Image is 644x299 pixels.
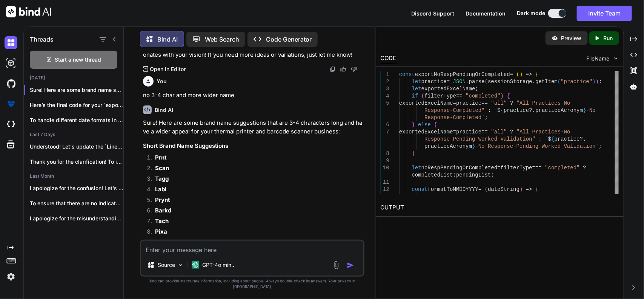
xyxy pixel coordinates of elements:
span: return [478,194,497,200]
span: practice [456,129,481,135]
span: exportNoRespPendingOrCompleted [415,71,510,77]
p: Bind can provide inaccurate information, including about people. Always double-check its answers.... [140,278,364,290]
span: ) [472,194,475,200]
span: pendingList [456,172,491,178]
img: Bind AI [6,6,51,17]
h1: Threads [30,35,54,44]
span: sessionStorage [488,79,532,85]
span: ; [599,79,602,85]
span: JSON [453,79,466,85]
button: Documentation [466,9,506,17]
div: 5 [381,100,389,107]
span: Response-Completed` [424,115,485,121]
span: = [453,100,456,106]
span: { [507,93,510,99]
span: ) [592,79,595,85]
p: To handle different date formats in your... [30,116,123,124]
p: no 3-4 char and more wider name [143,91,363,100]
span: dateString [440,194,472,200]
span: exportedExcelName [399,100,453,106]
span: ) [520,186,523,192]
span: if [424,194,431,200]
span: ( [558,79,561,85]
span: FileName [587,55,610,62]
span: ? [510,129,513,135]
span: let [412,86,421,92]
span: ( [516,71,520,77]
p: Sure! Here are some brand name suggestions that are 3-4 characters long and have a wider appeal f... [143,119,363,136]
span: } [412,122,415,128]
div: CODE [381,54,397,63]
span: "All Practices-No [516,129,570,135]
span: { [434,122,437,128]
span: ; [485,115,488,121]
div: 10 [381,164,389,172]
span: { [501,107,504,113]
div: 8 [381,150,389,157]
div: 7 [381,129,389,136]
span: Response-Completed" [424,107,485,113]
strong: Prynt [155,196,170,203]
span: Dark mode [517,9,545,17]
span: ` [545,136,548,142]
span: ( [434,194,437,200]
span: => [526,71,532,77]
div: 4 [381,93,389,100]
span: practiceAcronym [535,107,583,113]
p: GPT-4o min.. [202,261,234,269]
span: const [399,71,415,77]
span: ; [491,172,494,178]
p: Source [158,261,175,269]
span: : [453,172,456,178]
span: { [535,186,538,192]
span: if [412,93,418,99]
span: = [447,79,450,85]
p: Preview [561,34,582,42]
h6: Bind AI [155,106,173,114]
strong: Prnt [155,154,167,161]
span: exportedExcelName [399,129,453,135]
span: ) [520,71,523,77]
button: Discord Support [411,9,454,17]
span: practiceAcronym [424,143,472,149]
span: ?. [529,107,535,113]
span: === [532,165,542,171]
span: ` [494,107,497,113]
span: = [510,71,513,77]
span: getItem [535,79,558,85]
span: practice [504,107,529,113]
span: } [583,107,586,113]
p: Sure! Here are some brand name suggestio... [30,86,123,94]
div: 13 [381,193,389,200]
span: "all" [491,100,507,106]
img: GPT-4o mini [192,261,199,269]
img: dislike [351,66,357,72]
span: ( [485,186,488,192]
span: : [538,136,541,142]
strong: Labl [155,186,166,193]
h2: OUTPUT [376,199,624,217]
span: filterType [501,165,532,171]
span: ; [599,143,602,149]
img: icon [347,262,354,269]
span: = [478,186,481,192]
strong: Barkd [155,207,171,214]
span: ( [485,79,488,85]
img: cloudideIcon [5,118,17,131]
span: parse [469,79,485,85]
span: -No Response-Pending Worked Validation` [475,143,599,149]
strong: Pixa [155,228,167,235]
span: = [497,165,500,171]
p: Here’s the final code for your `exportNo... [30,101,123,109]
span: "All Practices-No [516,100,570,106]
span: Start a new thread [55,56,101,64]
p: Thank you for the clarification! To implement... [30,158,123,166]
span: ) [596,79,599,85]
span: ) [501,93,504,99]
p: Run [604,34,613,42]
span: else [418,122,431,128]
h2: Last Month [24,173,123,179]
span: ? [510,100,513,106]
span: ?. [580,136,586,142]
div: 1 [381,71,389,78]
